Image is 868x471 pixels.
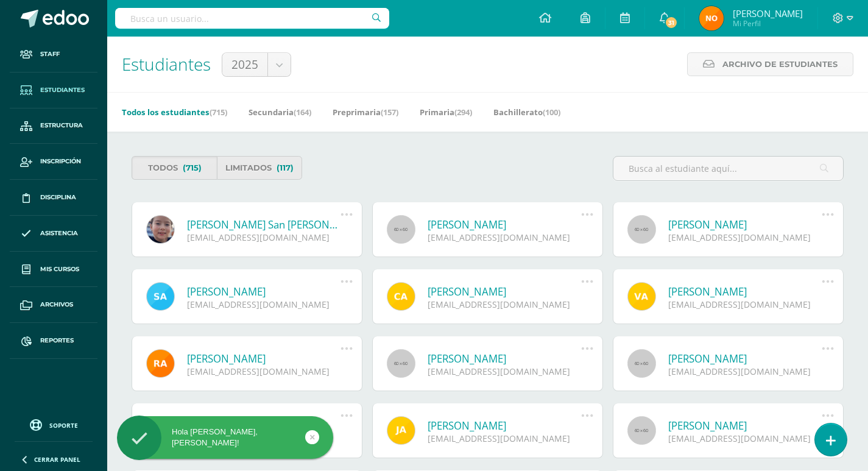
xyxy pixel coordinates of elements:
a: Mis cursos [10,252,97,288]
a: Preprimaria(157) [333,102,398,122]
a: Primaria(294) [420,102,472,122]
span: Asistencia [40,228,78,238]
a: [PERSON_NAME] [428,419,581,433]
a: [PERSON_NAME] San [PERSON_NAME] [187,218,340,232]
img: 5ab026cfe20b66e6dbc847002bf25bcf.png [699,6,724,30]
span: Disciplina [40,193,76,202]
span: Reportes [40,336,74,345]
div: [EMAIL_ADDRESS][DOMAIN_NAME] [428,232,581,243]
input: Busca al estudiante aquí... [613,157,843,180]
a: [PERSON_NAME] [428,218,581,232]
span: (715) [210,107,227,118]
span: (100) [543,107,560,118]
span: 31 [665,16,678,29]
span: (715) [183,157,202,179]
span: [PERSON_NAME] [733,7,803,19]
a: 2025 [222,53,291,76]
div: [EMAIL_ADDRESS][DOMAIN_NAME] [187,232,340,243]
a: Inscripción [10,144,97,180]
a: Estudiantes [10,73,97,108]
a: Staff [10,37,97,73]
a: Todos(715) [132,156,217,180]
a: [PERSON_NAME] [668,419,822,433]
a: [PERSON_NAME] [668,285,822,299]
div: [EMAIL_ADDRESS][DOMAIN_NAME] [668,366,822,377]
span: (157) [381,107,398,118]
a: Archivos [10,287,97,323]
a: Reportes [10,323,97,359]
a: Asistencia [10,216,97,252]
div: [EMAIL_ADDRESS][DOMAIN_NAME] [187,299,340,310]
a: [PERSON_NAME] [187,352,340,366]
span: Inscripción [40,157,81,166]
div: [EMAIL_ADDRESS][DOMAIN_NAME] [668,232,822,243]
a: Todos los estudiantes(715) [122,102,227,122]
div: [EMAIL_ADDRESS][DOMAIN_NAME] [187,366,340,377]
div: [EMAIL_ADDRESS][DOMAIN_NAME] [668,299,822,310]
a: Estructura [10,108,97,144]
a: [PERSON_NAME] [428,352,581,366]
div: Hola [PERSON_NAME], [PERSON_NAME]! [117,427,333,448]
span: Archivos [40,300,73,310]
span: Mis cursos [40,264,79,274]
a: Disciplina [10,180,97,216]
a: [PERSON_NAME] [428,285,581,299]
span: Estructura [40,121,83,130]
a: [PERSON_NAME] [668,352,822,366]
a: Secundaria(164) [249,102,311,122]
input: Busca un usuario... [115,8,389,29]
span: Staff [40,49,60,59]
span: (117) [277,157,294,179]
div: [EMAIL_ADDRESS][DOMAIN_NAME] [668,433,822,444]
div: [EMAIL_ADDRESS][DOMAIN_NAME] [428,366,581,377]
span: (294) [454,107,472,118]
span: Cerrar panel [34,455,80,464]
a: Archivo de Estudiantes [687,52,853,76]
span: 2025 [231,53,258,76]
div: [EMAIL_ADDRESS][DOMAIN_NAME] [428,433,581,444]
a: Soporte [15,416,93,433]
a: [PERSON_NAME] [187,285,340,299]
a: Bachillerato(100) [493,102,560,122]
span: Estudiantes [122,52,211,76]
span: Archivo de Estudiantes [722,53,838,76]
a: Limitados(117) [217,156,302,180]
a: [PERSON_NAME] [668,218,822,232]
div: [EMAIL_ADDRESS][DOMAIN_NAME] [428,299,581,310]
span: Mi Perfil [733,18,803,29]
span: Estudiantes [40,85,85,95]
span: (164) [294,107,311,118]
span: Soporte [49,421,78,430]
